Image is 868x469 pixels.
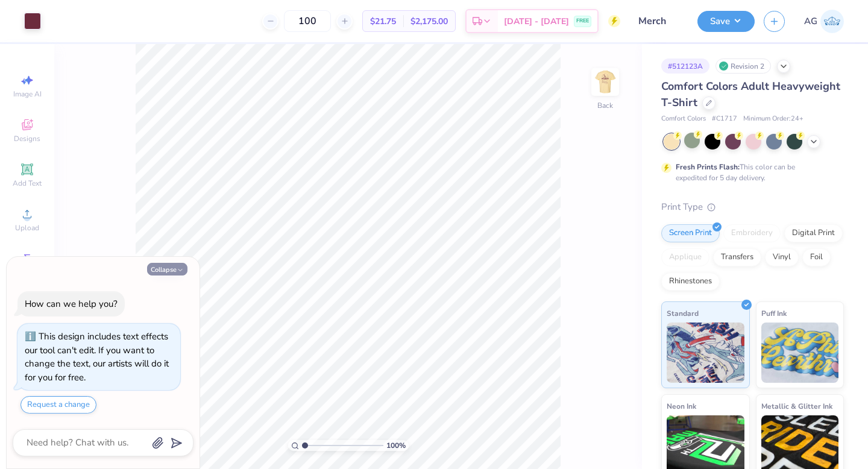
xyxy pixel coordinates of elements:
div: Embroidery [723,224,781,242]
span: Standard [667,307,699,319]
img: Back [593,70,617,94]
span: Neon Ink [667,400,696,412]
span: Puff Ink [761,307,787,319]
div: Back [597,100,613,111]
span: Upload [15,223,39,233]
div: Transfers [713,248,761,266]
div: This design includes text effects our tool can't edit. If you want to change the text, our artist... [25,330,169,383]
img: Anuska Ghosh [820,10,844,33]
a: AG [804,10,844,33]
span: Comfort Colors Adult Heavyweight T-Shirt [661,79,840,110]
button: Collapse [147,263,187,275]
span: $2,175.00 [410,15,448,28]
div: Vinyl [765,248,799,266]
button: Save [697,11,755,32]
strong: Fresh Prints Flash: [676,162,740,172]
span: FREE [576,17,589,25]
button: Request a change [20,396,96,414]
span: [DATE] - [DATE] [504,15,569,28]
span: 100 % [386,440,406,451]
span: $21.75 [370,15,396,28]
span: Comfort Colors [661,114,706,124]
div: Digital Print [784,224,843,242]
div: Rhinestones [661,272,720,291]
div: How can we help you? [25,298,118,310]
span: Designs [14,134,40,143]
div: Print Type [661,200,844,214]
span: # C1717 [712,114,737,124]
span: Metallic & Glitter Ink [761,400,832,412]
img: Standard [667,323,744,383]
span: Minimum Order: 24 + [743,114,804,124]
div: Revision 2 [715,58,771,74]
div: # 512123A [661,58,709,74]
span: Add Text [13,178,42,188]
div: Screen Print [661,224,720,242]
div: Foil [802,248,831,266]
img: Puff Ink [761,323,839,383]
input: Untitled Design [629,9,688,33]
input: – – [284,10,331,32]
span: AG [804,14,817,28]
span: Image AI [13,89,42,99]
div: This color can be expedited for 5 day delivery. [676,162,824,183]
div: Applique [661,248,709,266]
